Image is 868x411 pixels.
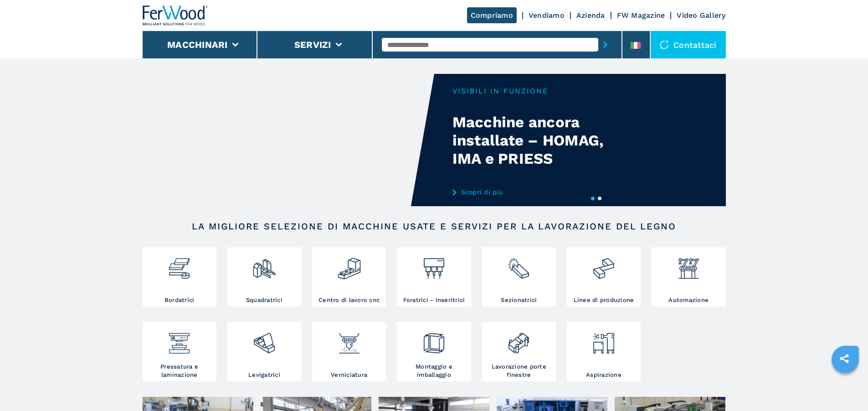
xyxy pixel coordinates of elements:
h3: Aspirazione [586,371,621,379]
a: Vendiamo [529,11,565,20]
a: Centro di lavoro cnc [312,247,386,307]
h3: Automazione [668,296,709,304]
img: bordatrici_1.png [167,250,191,281]
h3: Centro di lavoro cnc [318,296,380,304]
img: centro_di_lavoro_cnc_2.png [337,250,361,281]
button: 1 [591,197,595,200]
video: Your browser does not support the video tag. [143,74,434,206]
a: Azienda [576,11,605,20]
h3: Sezionatrici [501,296,537,304]
h3: Montaggio e imballaggio [399,363,468,379]
a: FW Magazine [617,11,665,20]
img: montaggio_imballaggio_2.png [422,324,446,355]
img: sezionatrici_2.png [507,250,531,281]
a: Foratrici - inseritrici [397,247,471,307]
button: Macchinari [167,39,228,50]
h3: Verniciatura [331,371,367,379]
a: Aspirazione [567,322,641,381]
h3: Linee di produzione [574,296,634,304]
h3: Foratrici - inseritrici [403,296,465,304]
h3: Levigatrici [248,371,280,379]
img: squadratrici_2.png [252,250,276,281]
iframe: Chat [829,370,861,404]
img: pressa-strettoia.png [167,324,191,355]
button: 2 [598,197,601,200]
button: Servizi [294,39,331,50]
a: Verniciatura [312,322,386,381]
a: Montaggio e imballaggio [397,322,471,381]
a: Pressatura e laminazione [143,322,216,381]
a: sharethis [833,347,856,370]
img: aspirazione_1.png [591,324,616,355]
img: levigatrici_2.png [252,324,276,355]
a: Compriamo [467,7,517,23]
img: linee_di_produzione_2.png [591,250,616,281]
img: verniciatura_1.png [337,324,361,355]
a: Squadratrici [227,247,301,307]
a: Scopri di più [452,188,631,196]
h3: Bordatrici [164,296,195,304]
img: lavorazione_porte_finestre_2.png [507,324,531,355]
img: Ferwood [143,5,208,26]
a: Levigatrici [227,322,301,381]
h2: LA MIGLIORE SELEZIONE DI MACCHINE USATE E SERVIZI PER LA LAVORAZIONE DEL LEGNO [172,221,697,232]
a: Lavorazione porte finestre [482,322,556,381]
a: Sezionatrici [482,247,556,307]
div: Contattaci [651,31,726,58]
a: Video Gallery [677,11,725,20]
h3: Pressatura e laminazione [145,363,214,379]
a: Linee di produzione [567,247,641,307]
img: automazione.png [677,250,701,281]
h3: Squadratrici [246,296,282,304]
img: Contattaci [660,40,669,49]
button: submit-button [598,34,612,55]
img: foratrici_inseritrici_2.png [422,250,446,281]
a: Bordatrici [143,247,216,307]
h3: Lavorazione porte finestre [484,363,554,379]
a: Automazione [652,247,725,307]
